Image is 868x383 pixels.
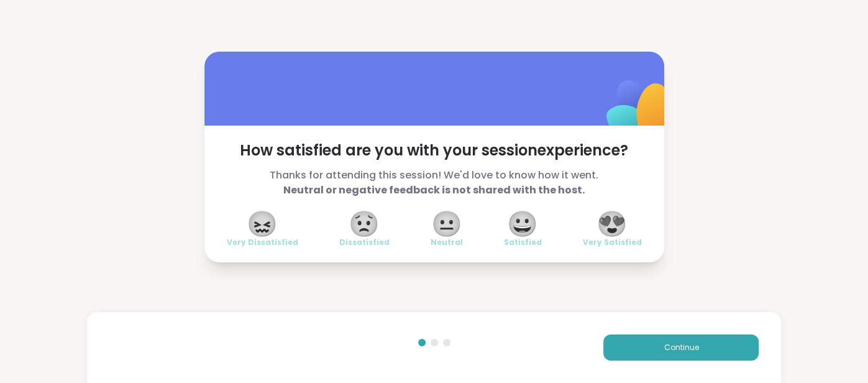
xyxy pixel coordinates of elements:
span: 😟 [349,213,380,235]
span: Dissatisfied [339,238,390,247]
span: Continue [664,342,698,353]
span: Satisfied [504,238,542,247]
span: 😐 [431,213,462,235]
span: How satisfied are you with your session experience? [227,141,642,160]
span: Very Satisfied [583,238,642,247]
span: Neutral [431,238,463,247]
button: Continue [603,335,759,361]
span: 😍 [596,213,628,235]
b: Neutral or negative feedback is not shared with the host. [283,183,585,197]
span: Very Dissatisfied [227,238,298,247]
span: 😖 [247,213,278,235]
img: ShareWell Logomark [577,48,701,172]
span: 😀 [507,213,538,235]
span: Thanks for attending this session! We'd love to know how it went. [227,168,642,198]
